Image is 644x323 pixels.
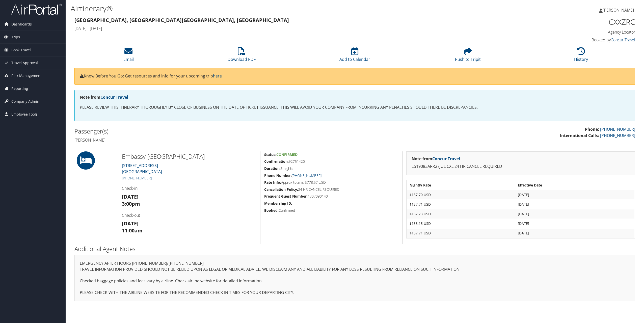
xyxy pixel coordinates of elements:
strong: Phone: [585,126,599,132]
td: [DATE] [515,219,634,228]
strong: International Calls: [560,133,599,138]
h5: 1307090140 [264,194,398,199]
strong: Note from [412,156,460,161]
strong: 11:00am [122,227,143,234]
strong: Duration: [264,166,281,171]
strong: Note from [80,94,128,100]
h2: Embassy [GEOGRAPHIC_DATA] [122,152,256,161]
a: [PERSON_NAME] [599,3,639,18]
h2: Passenger(s) [74,127,351,136]
strong: Membership ID: [264,201,292,206]
a: [PHONE_NUMBER] [600,133,635,138]
a: Push to Tripit [455,50,481,62]
a: Concur Travel [100,94,128,100]
p: ES19083ARR27JUL CXL:24 HR CANCEL REQUIRED [412,163,630,170]
td: [DATE] [515,229,634,238]
span: Dashboards [11,18,32,31]
span: Travel Approval [11,57,38,69]
a: Concur Travel [432,156,460,161]
span: Book Travel [11,44,31,56]
strong: Booked: [264,208,279,213]
h5: 92751420 [264,159,398,164]
p: TRAVEL INFORMATION PROVIDED SHOULD NOT BE RELIED UPON AS LEGAL OR MEDICAL ADVICE. WE DISCLAIM ANY... [80,266,630,273]
span: Trips [11,31,20,43]
h1: CXXZRC [501,17,635,27]
strong: [DATE] [122,220,139,227]
strong: Rate Info: [264,180,281,185]
h4: Check-out [122,212,256,218]
strong: 3:00pm [122,200,140,207]
a: [STREET_ADDRESS][GEOGRAPHIC_DATA] [122,163,162,174]
h4: Check-in [122,185,256,191]
h4: Booked by [501,37,635,43]
strong: Frequent Guest Number: [264,194,308,199]
td: $137.70 USD [407,190,515,199]
strong: [DATE] [122,193,139,200]
a: Add to Calendar [339,50,370,62]
a: History [574,50,588,62]
td: $137.73 USD [407,209,515,219]
span: Company Admin [11,95,39,108]
h1: Airtinerary® [71,3,449,14]
a: [PHONE_NUMBER] [122,176,152,180]
a: [PHONE_NUMBER] [600,126,635,132]
span: [PERSON_NAME] [603,7,634,13]
img: airportal-logo.png [11,3,62,15]
strong: Status: [264,152,276,157]
p: Checked baggage policies and fees vary by airline. Check airline website for detailed information. [80,278,630,284]
td: $137.71 USD [407,200,515,209]
strong: Confirmation: [264,159,289,164]
th: Nightly Rate [407,181,515,190]
a: Email [123,50,134,62]
td: [DATE] [515,200,634,209]
td: [DATE] [515,190,634,199]
h5: Confirmed [264,208,398,213]
p: PLEASE CHECK WITH THE AIRLINE WEBSITE FOR THE RECOMMENDED CHECK IN TIMES FOR YOUR DEPARTING CITY. [80,289,630,296]
h5: Approx total is $778.57 USD [264,180,398,185]
a: here [213,73,222,79]
div: EMERGENCY AFTER HOURS [PHONE_NUMBER]/[PHONE_NUMBER] [74,255,635,301]
td: $138.15 USD [407,219,515,228]
td: $137.71 USD [407,229,515,238]
p: Know Before You Go: Get resources and info for your upcoming trip [80,73,630,79]
h5: 24 HR CANCEL REQUIRED [264,187,398,192]
h2: Additional Agent Notes [74,245,635,253]
h4: [DATE] - [DATE] [74,26,493,31]
strong: [GEOGRAPHIC_DATA], [GEOGRAPHIC_DATA] [GEOGRAPHIC_DATA], [GEOGRAPHIC_DATA] [74,17,289,23]
h4: Agency Locator [501,29,635,35]
a: Concur Travel [611,37,635,43]
h5: 5 nights [264,166,398,171]
span: Risk Management [11,69,42,82]
span: Reporting [11,82,28,95]
h4: [PERSON_NAME] [74,137,351,143]
strong: Phone Number: [264,173,292,178]
span: Confirmed [276,152,298,157]
td: [DATE] [515,209,634,219]
span: Employee Tools [11,108,38,121]
a: Download PDF [228,50,256,62]
th: Effective Date [515,181,634,190]
p: PLEASE REVIEW THIS ITINERARY THOROUGHLY BY CLOSE OF BUSINESS ON THE DATE OF TICKET ISSUANCE. THIS... [80,104,630,111]
strong: Cancellation Policy: [264,187,298,192]
a: [PHONE_NUMBER] [292,173,321,178]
